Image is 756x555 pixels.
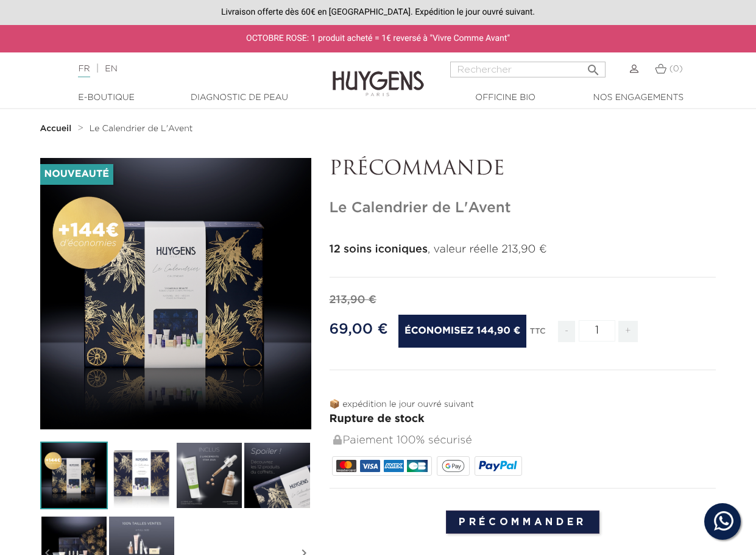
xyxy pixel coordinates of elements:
input: Précommander [446,510,599,534]
i:  [586,59,601,74]
input: Quantité [579,320,615,342]
img: VISA [360,460,380,472]
div: TTC [530,318,546,351]
a: Diagnostic de peau [178,91,300,104]
button:  [582,58,604,74]
strong: 12 soins iconiques [330,244,428,255]
a: E-Boutique [46,91,168,104]
input: Rechercher [450,62,606,77]
img: Huygens [333,51,424,98]
p: , valeur réelle 213,90 € [330,242,716,258]
img: Paiement 100% sécurisé [333,435,342,445]
p: PRÉCOMMANDE [330,158,716,181]
span: Économisez 144,90 € [398,315,526,348]
div: Paiement 100% sécurisé [332,428,716,454]
div: | [72,62,306,76]
li: Nouveauté [40,164,113,185]
h1: Le Calendrier de L'Avent [330,199,716,217]
a: Officine Bio [445,91,567,104]
span: - [558,321,575,342]
span: 69,00 € [330,322,388,337]
a: Le Calendrier de L'Avent [90,124,193,134]
img: CB_NATIONALE [407,460,427,472]
a: EN [105,65,117,73]
a: FR [78,65,90,77]
img: AMEX [384,460,404,472]
a: Accueil [40,124,74,134]
span: (0) [669,65,683,73]
span: Rupture de stock [330,414,425,424]
strong: Accueil [40,124,72,133]
a: Nos engagements [578,91,699,104]
p: 📦 expédition le jour ouvré suivant [330,398,716,411]
img: MASTERCARD [336,460,356,472]
img: google_pay [442,460,465,472]
span: 213,90 € [330,295,376,306]
span: + [618,321,638,342]
img: Le Calendrier de L'Avent [40,442,108,509]
span: Le Calendrier de L'Avent [90,124,193,133]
